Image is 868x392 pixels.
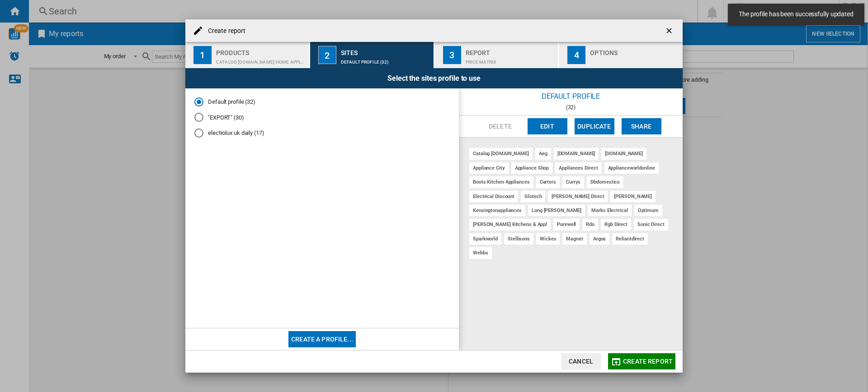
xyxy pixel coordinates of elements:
[185,42,310,68] button: 1 Products CATALOG [DOMAIN_NAME]:Home appliances
[469,247,492,258] div: webbs
[469,233,501,244] div: sparkworld
[588,205,631,216] div: marks electrical
[634,205,662,216] div: optimum
[601,148,646,159] div: [DOMAIN_NAME]
[318,46,336,64] div: 2
[469,205,525,216] div: kensingtonappliances
[582,219,598,230] div: rdo
[536,233,560,244] div: wickes
[622,118,661,134] button: Share
[548,191,608,202] div: [PERSON_NAME] direct
[459,88,683,104] div: Default profile
[288,331,356,347] button: Create a profile...
[469,176,533,188] div: boots kitchen appliances
[193,46,212,64] div: 1
[610,191,656,202] div: [PERSON_NAME]
[466,46,555,55] div: Report
[736,10,856,19] span: The profile has been successfully updated
[469,162,509,174] div: appliance city
[536,176,560,188] div: carters
[623,358,673,365] span: Create report
[481,118,520,134] button: Delete
[341,55,430,65] div: Default profile (32)
[341,46,430,55] div: Sites
[590,46,679,55] div: Options
[601,219,631,230] div: rgb direct
[466,55,555,65] div: Price Matrix
[612,233,648,244] div: reliantdirect
[194,97,450,106] md-radio-button: Default profile (30)
[469,219,551,230] div: [PERSON_NAME] kitchens & appl
[469,148,533,159] div: catalog [DOMAIN_NAME]
[521,191,545,202] div: glotech
[567,46,585,64] div: 4
[590,233,610,244] div: argos
[443,46,461,64] div: 3
[634,219,668,230] div: sonic direct
[554,148,599,159] div: [DOMAIN_NAME]
[587,176,623,188] div: dbdomestics
[185,68,683,88] div: Select the sites profile to use
[511,162,553,174] div: appliance shop
[559,42,683,68] button: 4 Options
[562,176,584,188] div: currys
[216,46,305,55] div: Products
[310,42,434,68] button: 2 Sites Default profile (32)
[528,118,567,134] button: Edit
[194,113,450,122] md-radio-button: "EXPORT" (30)
[575,118,614,134] button: Duplicate
[216,55,305,65] div: CATALOG [DOMAIN_NAME]:Home appliances
[528,205,585,216] div: long [PERSON_NAME]
[504,233,533,244] div: stellisons
[469,191,518,202] div: electrical discount
[203,27,245,36] h4: Create report
[604,162,659,174] div: applianceworldonline
[665,26,675,37] ng-md-icon: getI18NText('BUTTONS.CLOSE_DIALOG')
[459,104,683,111] div: (32)
[435,42,559,68] button: 3 Report Price Matrix
[562,233,586,244] div: magnet
[561,353,601,369] button: Cancel
[535,148,551,159] div: aeg
[555,162,601,174] div: appliances direct
[553,219,580,230] div: purewell
[194,129,450,138] md-radio-button: electrolux uk daily (17)
[661,22,679,40] button: getI18NText('BUTTONS.CLOSE_DIALOG')
[608,353,675,369] button: Create report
